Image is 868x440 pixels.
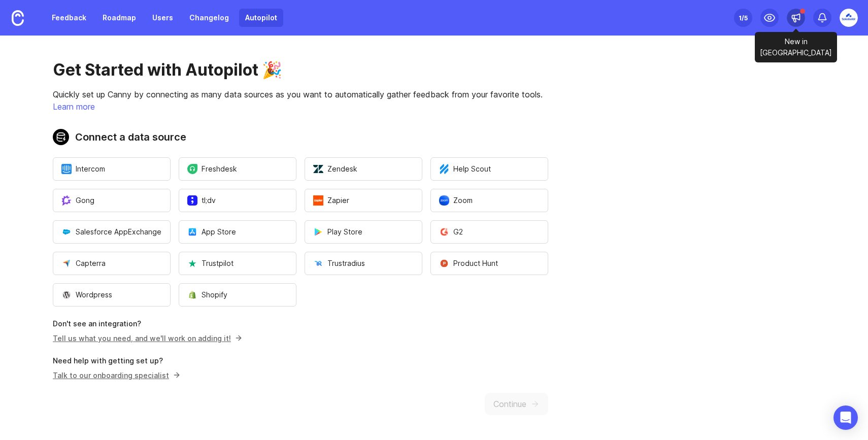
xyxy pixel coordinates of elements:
a: Autopilot [239,9,283,27]
div: Open Intercom Messenger [833,405,858,430]
button: Open a modal to start the flow of installing App Store. [179,220,296,244]
a: Users [146,9,179,27]
span: tl;dv [187,195,216,206]
button: Open a modal to start the flow of installing G2. [430,220,548,244]
span: Zoom [439,195,473,206]
span: Gong [61,195,94,206]
button: Open a modal to start the flow of installing Zoom. [430,189,548,212]
a: Changelog [183,9,235,27]
img: Canny Home [12,10,24,26]
span: Product Hunt [439,258,498,268]
button: Open a modal to start the flow of installing Zendesk. [305,157,422,181]
span: Shopify [187,290,227,300]
button: Open a modal to start the flow of installing Gong. [53,189,171,212]
button: Open a modal to start the flow of installing Product Hunt. [430,252,548,275]
h2: Connect a data source [53,129,548,145]
span: Zapier [313,195,349,206]
a: Roadmap [96,9,142,27]
img: Fawad Khan [840,9,858,27]
span: Zendesk [313,164,357,174]
button: Open a modal to start the flow of installing Intercom. [53,157,171,181]
span: Capterra [61,258,106,268]
p: Need help with getting set up? [53,356,548,366]
button: Open a modal to start the flow of installing Help Scout. [430,157,548,181]
h1: Get Started with Autopilot 🎉 [53,60,548,80]
p: Talk to our onboarding specialist [53,370,177,381]
a: Feedback [46,9,92,27]
button: Open a modal to start the flow of installing tl;dv. [179,189,296,212]
span: Salesforce AppExchange [61,227,161,237]
button: Open a modal to start the flow of installing Salesforce AppExchange. [53,220,171,244]
button: Open a modal to start the flow of installing Wordpress. [53,283,171,307]
button: 1/5 [734,9,752,27]
p: Don't see an integration? [53,319,548,329]
button: Open a modal to start the flow of installing Play Store. [305,220,422,244]
button: Open a modal to start the flow of installing Shopify. [179,283,296,307]
span: Intercom [61,164,105,174]
button: Open a modal to start the flow of installing Trustradius. [305,252,422,275]
span: Freshdesk [187,164,237,174]
span: Trustpilot [187,258,233,268]
button: Open a modal to start the flow of installing Freshdesk. [179,157,296,181]
div: New in [GEOGRAPHIC_DATA] [755,32,837,62]
button: Talk to our onboarding specialist [53,370,181,381]
button: Open a modal to start the flow of installing Trustpilot. [179,252,296,275]
a: Tell us what you need, and we'll work on adding it! [53,334,239,343]
span: Wordpress [61,290,112,300]
span: Trustradius [313,258,365,268]
span: Help Scout [439,164,491,174]
button: Open a modal to start the flow of installing Capterra. [53,252,171,275]
div: 1 /5 [739,11,748,25]
span: G2 [439,227,463,237]
p: Quickly set up Canny by connecting as many data sources as you want to automatically gather feedb... [53,88,548,100]
span: App Store [187,227,236,237]
button: Open a modal to start the flow of installing Zapier. [305,189,422,212]
a: Learn more [53,101,95,112]
span: Play Store [313,227,362,237]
